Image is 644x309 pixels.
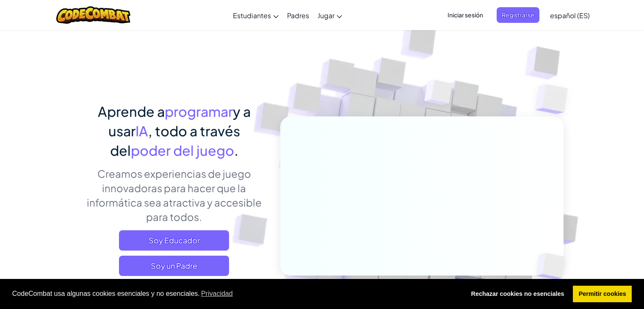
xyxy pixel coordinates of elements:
a: Soy un Padre [119,256,229,276]
img: Overlap cubes [522,235,585,297]
img: Overlap cubes [518,63,591,135]
a: Soy Educador [119,230,229,251]
button: Iniciar sesión [442,7,488,23]
span: IA [135,122,148,139]
span: poder del juego [131,142,234,159]
span: Jugar [318,11,334,20]
a: español (ES) [546,4,594,27]
span: Estudiantes [233,11,271,20]
span: CodeCombat usa algunas cookies esenciales y no esenciales. [12,287,459,300]
p: Creamos experiencias de juego innovadoras para hacer que la informática sea atractiva y accesible... [81,166,268,224]
span: Aprende a [98,103,165,120]
img: Overlap cubes [408,63,469,126]
a: allow cookies [573,286,632,303]
span: . [234,142,238,159]
a: learn more about cookies [200,287,234,300]
img: CodeCombat logo [56,6,130,24]
span: , todo a través del [110,122,240,159]
span: programar [165,103,233,120]
a: Jugar [313,4,346,27]
a: Padres [283,4,313,27]
span: español (ES) [550,11,590,20]
a: deny cookies [465,286,570,303]
a: Estudiantes [229,4,283,27]
button: Registrarse [497,7,539,23]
